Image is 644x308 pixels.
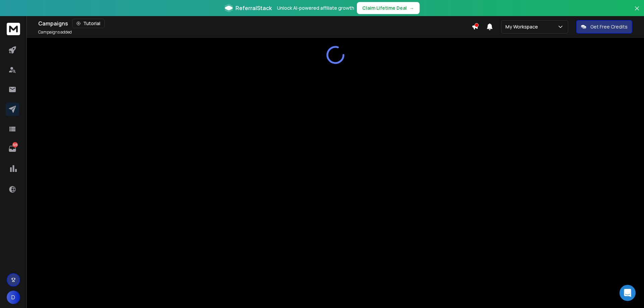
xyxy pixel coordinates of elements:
[576,20,632,34] button: Get Free Credits
[72,19,105,28] button: Tutorial
[7,291,20,304] button: D
[12,142,18,147] p: 525
[235,4,272,12] span: ReferralStack
[505,23,541,30] p: My Workspace
[633,4,641,20] button: Close banner
[410,5,414,11] span: →
[357,2,420,14] button: Claim Lifetime Deal→
[6,142,19,156] a: 525
[277,5,354,11] p: Unlock AI-powered affiliate growth
[38,19,472,28] div: Campaigns
[620,285,636,301] div: Open Intercom Messenger
[590,23,628,30] p: Get Free Credits
[38,29,72,35] p: Campaigns added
